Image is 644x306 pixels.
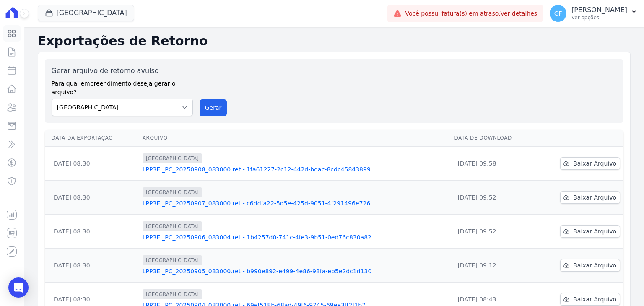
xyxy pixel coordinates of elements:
td: [DATE] 09:12 [451,249,535,283]
td: [DATE] 08:30 [45,147,139,181]
a: Baixar Arquivo [560,259,620,272]
span: Baixar Arquivo [573,227,616,236]
th: Arquivo [139,130,451,147]
button: [GEOGRAPHIC_DATA] [38,5,134,21]
a: Baixar Arquivo [560,191,620,204]
span: Baixar Arquivo [573,193,616,202]
td: [DATE] 09:58 [451,147,535,181]
a: Ver detalhes [501,10,538,17]
a: Baixar Arquivo [560,225,620,238]
td: [DATE] 09:52 [451,181,535,215]
a: Baixar Arquivo [560,157,620,170]
td: [DATE] 08:30 [45,181,139,215]
td: [DATE] 08:30 [45,249,139,283]
a: LPP3EI_PC_20250908_083000.ret - 1fa61227-2c12-442d-bdac-8cdc45843899 [143,165,448,174]
span: GF [554,10,562,16]
th: Data da Exportação [45,130,139,147]
p: [PERSON_NAME] [571,6,627,14]
span: [GEOGRAPHIC_DATA] [143,289,202,299]
a: LPP3EI_PC_20250905_083000.ret - b990e892-e499-4e86-98fa-eb5e2dc1d130 [143,267,448,275]
a: Baixar Arquivo [560,293,620,306]
span: Você possui fatura(s) em atraso. [405,9,537,18]
span: Baixar Arquivo [573,159,616,168]
span: [GEOGRAPHIC_DATA] [143,255,202,265]
p: Ver opções [571,14,627,21]
a: LPP3EI_PC_20250907_083000.ret - c6ddfa22-5d5e-425d-9051-4f291496e726 [143,199,448,207]
button: Gerar [200,99,227,116]
td: [DATE] 08:30 [45,215,139,249]
span: [GEOGRAPHIC_DATA] [143,187,202,197]
span: Baixar Arquivo [573,261,616,270]
span: [GEOGRAPHIC_DATA] [143,153,202,163]
th: Data de Download [451,130,535,147]
label: Gerar arquivo de retorno avulso [52,66,193,76]
label: Para qual empreendimento deseja gerar o arquivo? [52,76,193,97]
button: GF [PERSON_NAME] Ver opções [543,2,644,25]
div: Open Intercom Messenger [8,277,29,298]
span: Baixar Arquivo [573,295,616,303]
td: [DATE] 09:52 [451,215,535,249]
h2: Exportações de Retorno [38,34,631,49]
a: LPP3EI_PC_20250906_083004.ret - 1b4257d0-741c-4fe3-9b51-0ed76c830a82 [143,233,448,241]
span: [GEOGRAPHIC_DATA] [143,221,202,231]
